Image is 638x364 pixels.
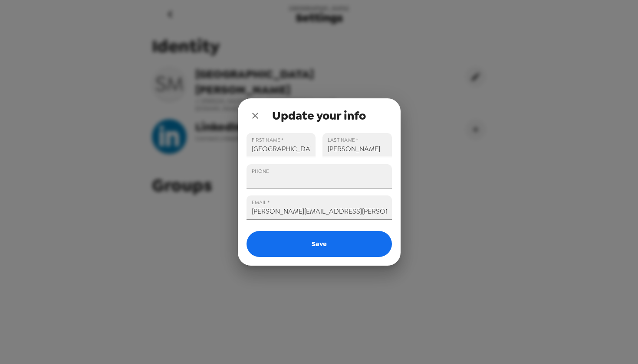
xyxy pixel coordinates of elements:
[272,108,366,123] span: Update your info
[247,231,392,257] button: Save
[252,136,283,143] label: FIRST NAME
[252,198,270,206] label: EMAIL
[328,136,358,143] label: LAST NAME
[252,167,269,175] label: PHONE
[247,107,264,124] button: close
